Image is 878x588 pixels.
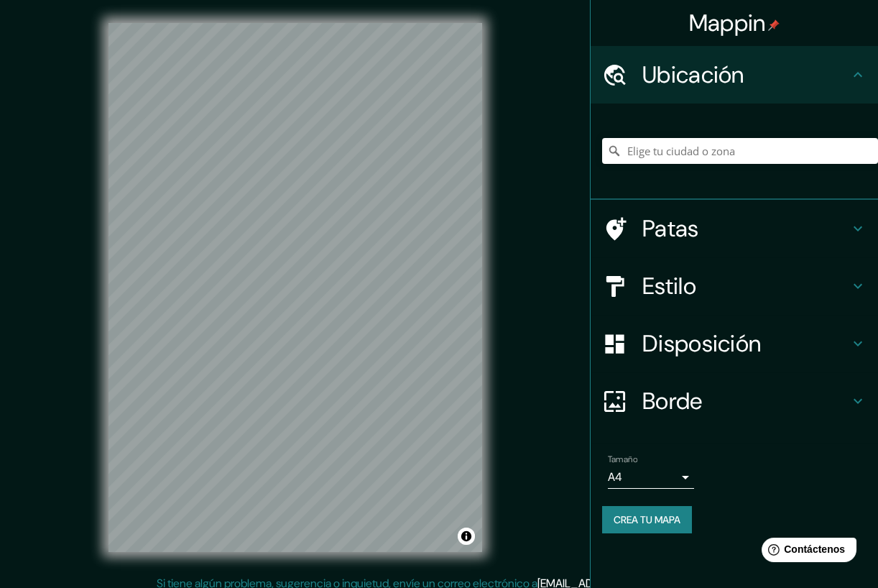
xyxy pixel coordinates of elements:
[608,469,622,484] font: A4
[602,138,878,164] input: Elige tu ciudad o zona
[602,506,692,533] button: Crea tu mapa
[614,513,680,526] font: Crea tu mapa
[750,532,862,572] iframe: Lanzador de widgets de ayuda
[591,315,878,372] div: Disposición
[108,23,482,552] canvas: Mapa
[642,386,703,416] font: Borde
[608,466,694,489] div: A4
[591,200,878,257] div: Patas
[642,60,744,90] font: Ubicación
[608,454,637,465] font: Tamaño
[591,46,878,104] div: Ubicación
[458,528,475,545] button: Activar o desactivar atribución
[642,213,699,244] font: Patas
[591,257,878,315] div: Estilo
[642,271,696,301] font: Estilo
[768,19,780,31] img: pin-icon.png
[689,8,766,38] font: Mappin
[591,372,878,430] div: Borde
[642,329,761,359] font: Disposición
